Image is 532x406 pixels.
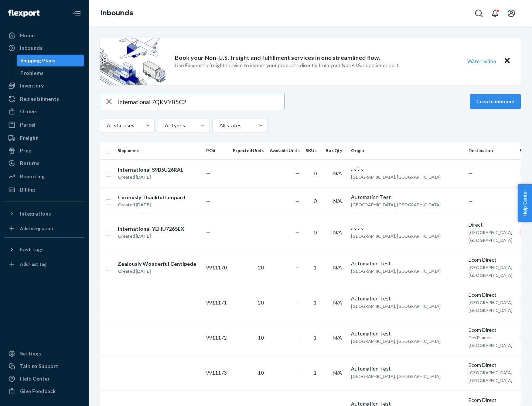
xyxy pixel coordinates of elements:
[468,370,514,383] span: [GEOGRAPHIC_DATA], [GEOGRAPHIC_DATA]
[206,198,211,204] span: —
[69,6,84,21] button: Close Navigation
[20,95,59,103] div: Replenishments
[314,170,317,176] span: 0
[351,166,463,173] div: asfas
[20,350,41,357] div: Settings
[295,334,300,341] span: —
[351,193,463,201] div: Automation Test
[303,142,323,159] th: SKUs
[314,264,317,271] span: 1
[118,201,185,209] div: Created [DATE]
[333,369,342,376] span: N/A
[20,57,55,64] div: Shipping Plans
[20,121,35,128] div: Parcel
[118,194,185,201] div: Curiously Thankful Leopard
[118,260,196,268] div: Zealously Wonderful Centipede
[20,261,47,267] div: Add Fast Tag
[468,326,514,334] div: Ecom Direct
[351,365,463,372] div: Automation Test
[348,142,465,159] th: Origin
[219,122,219,129] input: All states
[20,108,38,115] div: Orders
[518,184,532,222] button: Help Center
[8,10,40,17] img: Flexport logo
[203,250,230,285] td: 9911170
[258,334,264,341] span: 10
[468,221,514,228] div: Direct
[267,142,303,159] th: Available Units
[351,260,463,267] div: Automation Test
[295,369,300,376] span: —
[333,229,342,235] span: N/A
[351,233,441,239] span: [GEOGRAPHIC_DATA], [GEOGRAPHIC_DATA]
[4,258,84,270] a: Add Fast Tag
[4,119,84,131] a: Parcel
[351,202,441,207] span: [GEOGRAPHIC_DATA], [GEOGRAPHIC_DATA]
[4,132,84,144] a: Freight
[4,208,84,220] button: Integrations
[4,171,84,182] a: Reporting
[4,93,84,105] a: Replenishments
[351,374,441,379] span: [GEOGRAPHIC_DATA], [GEOGRAPHIC_DATA]
[4,80,84,92] a: Inventory
[20,69,44,77] div: Problems
[118,94,284,109] input: Search inbounds by name, destination, msku...
[351,225,463,232] div: asfas
[314,299,317,306] span: 1
[20,186,35,193] div: Billing
[206,170,211,176] span: —
[4,106,84,117] a: Orders
[4,244,84,255] button: Fast Tags
[295,170,300,176] span: —
[314,369,317,376] span: 1
[4,360,84,372] a: Talk to Support
[20,362,58,370] div: Talk to Support
[258,264,264,271] span: 20
[463,56,501,66] button: Watch video
[351,338,441,344] span: [GEOGRAPHIC_DATA], [GEOGRAPHIC_DATA]
[468,291,514,299] div: Ecom Direct
[4,157,84,169] a: Returns
[333,299,342,306] span: N/A
[333,198,342,204] span: N/A
[258,299,264,306] span: 20
[106,122,107,129] input: All statuses
[468,361,514,369] div: Ecom Direct
[470,94,521,109] button: Create inbound
[504,6,519,21] button: Open account menu
[203,355,230,390] td: 9911173
[488,6,502,21] button: Open notifications
[4,184,84,196] a: Billing
[468,335,512,348] span: Des Plaines, [GEOGRAPHIC_DATA]
[351,268,441,274] span: [GEOGRAPHIC_DATA], [GEOGRAPHIC_DATA]
[4,30,84,41] a: Home
[20,246,44,253] div: Fast Tags
[295,198,300,204] span: —
[351,303,441,309] span: [GEOGRAPHIC_DATA], [GEOGRAPHIC_DATA]
[115,142,203,159] th: Shipments
[4,145,84,156] a: Prep
[20,32,35,39] div: Home
[468,256,514,264] div: Ecom Direct
[4,42,84,54] a: Inbounds
[471,6,486,21] button: Open Search Box
[468,300,514,313] span: [GEOGRAPHIC_DATA], [GEOGRAPHIC_DATA]
[175,54,380,62] p: Book your Non-U.S. freight and fulfillment services in one streamlined flow.
[502,56,512,66] button: Close
[20,147,31,154] div: Prep
[203,142,230,159] th: PO#
[118,233,184,240] div: Created [DATE]
[465,142,516,159] th: Destination
[20,44,42,52] div: Inbounds
[4,348,84,359] a: Settings
[118,166,183,173] div: International S9B5U26RAL
[333,334,342,341] span: N/A
[118,225,184,233] div: International YEHU7265EX
[468,265,514,278] span: [GEOGRAPHIC_DATA], [GEOGRAPHIC_DATA]
[203,285,230,320] td: 9911171
[230,142,267,159] th: Expected Units
[20,82,44,89] div: Inventory
[351,174,441,180] span: [GEOGRAPHIC_DATA], [GEOGRAPHIC_DATA]
[314,198,317,204] span: 0
[118,268,196,275] div: Created [DATE]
